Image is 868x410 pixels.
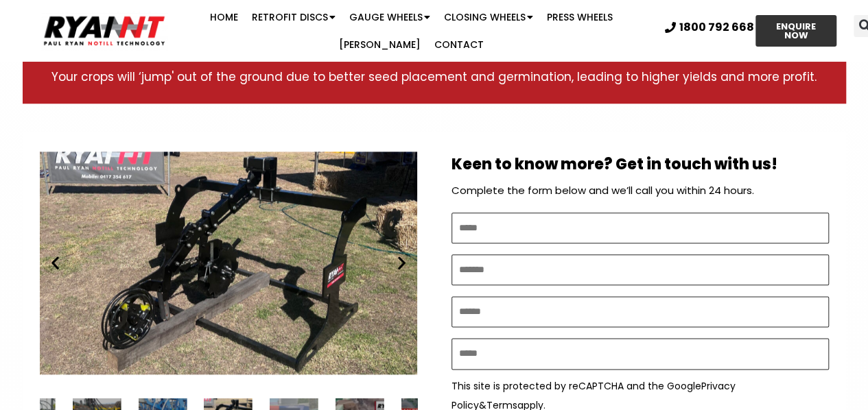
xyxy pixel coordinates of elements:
[437,3,540,31] a: Closing Wheels
[451,155,829,175] h2: Keen to know more? Get in touch with us!
[665,22,754,33] a: 1800 792 668
[427,31,491,58] a: Contact
[245,3,342,31] a: Retrofit Discs
[679,22,754,33] span: 1800 792 668
[40,145,417,381] div: Seed Hawk RYAN NT Retrofit Double Disc
[755,15,836,47] a: ENQUIRE NOW
[41,11,168,50] img: Ryan NT logo
[393,254,410,272] div: Next slide
[51,69,817,85] span: Your crops will ‘jump' out of the ground due to better seed placement and germination, leading to...
[168,3,655,58] nav: Menu
[451,181,829,200] p: Complete the form below and we’ll call you within 24 hours.
[768,22,824,40] span: ENQUIRE NOW
[342,3,437,31] a: Gauge Wheels
[332,31,427,58] a: [PERSON_NAME]
[203,3,245,31] a: Home
[40,145,417,381] div: 33 / 34
[47,254,64,272] div: Previous slide
[40,145,417,381] div: Slides
[540,3,620,31] a: Press Wheels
